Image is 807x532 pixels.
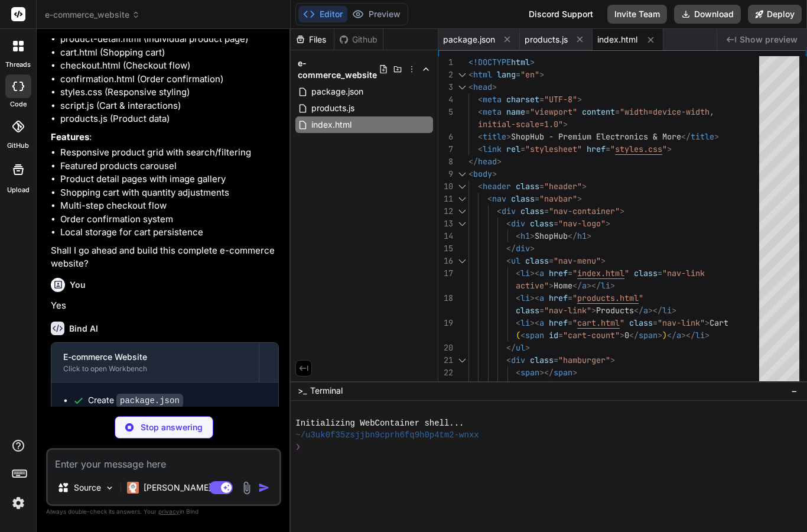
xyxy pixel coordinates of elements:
span: > [714,131,719,142]
span: span [525,330,544,340]
span: ul [516,342,525,353]
span: < [478,106,483,117]
button: E-commerce WebsiteClick to open Workbench [51,343,259,382]
div: Click to collapse the range. [454,81,470,93]
span: span [520,379,539,390]
span: a [582,280,587,291]
div: 16 [438,255,453,267]
span: rel [506,144,520,154]
p: [PERSON_NAME] 4 S.. [144,482,232,494]
div: 1 [438,56,453,69]
span: > [577,94,582,105]
span: > [530,231,535,241]
div: Click to collapse the range. [454,180,470,193]
span: > [587,231,591,241]
span: > [539,69,544,80]
span: = [658,268,662,278]
span: Show preview [740,34,798,46]
li: Shopping cart with quantity adjustments [60,186,279,200]
div: Click to collapse the range. [454,218,470,230]
span: = [615,106,620,117]
span: title [483,131,506,142]
span: ShopHub - Premium Electronics & More [511,131,681,142]
button: Invite Team [607,5,667,24]
button: Editor [298,6,347,22]
span: head [478,156,497,167]
span: ul [511,255,520,266]
span: "nav-container" [549,206,620,216]
span: href [549,268,568,278]
span: − [791,385,798,397]
span: = [539,305,544,316]
span: "nav-menu" [554,255,601,266]
li: script.js (Cart & interactions) [60,99,279,113]
span: div [502,206,516,216]
span: class [530,355,554,365]
span: li [520,293,530,303]
span: e-commerce_website [45,9,140,21]
div: Discord Support [522,5,600,24]
span: href [587,144,606,154]
span: < [487,193,492,204]
span: "en" [520,69,539,80]
div: Click to collapse the range. [454,193,470,205]
span: a [539,293,544,303]
span: class [629,317,653,328]
span: >< [530,317,539,328]
span: = [554,355,558,365]
div: 20 [438,342,453,354]
span: = [520,144,525,154]
span: "nav-link" [658,317,705,328]
span: li [662,305,672,316]
h6: You [70,279,86,291]
span: < [478,94,483,105]
span: div [516,243,530,254]
div: 17 [438,267,453,280]
span: li [695,330,705,340]
span: cart.html [577,317,620,328]
span: index.html [577,268,624,278]
span: >< [530,293,539,303]
span: class [516,305,539,316]
span: span [554,379,572,390]
span: h1 [520,231,530,241]
div: Click to collapse the range. [454,354,470,366]
span: ></ [539,367,554,378]
div: 19 [438,317,453,329]
span: </ [681,131,691,142]
span: li [601,280,610,291]
span: < [516,367,520,378]
img: Pick Models [105,483,115,493]
span: class [525,255,549,266]
span: "nav-logo" [558,218,606,229]
span: index.html [310,118,353,132]
div: Create [88,394,183,407]
div: Github [334,34,383,46]
label: code [10,99,27,109]
p: Always double-check its answers. Your in Bind [46,506,281,517]
span: body [473,168,492,179]
span: html [511,57,530,67]
span: meta [483,106,502,117]
p: Source [74,482,101,494]
span: < [506,355,511,365]
div: 2 [438,69,453,81]
span: > [572,367,577,378]
h6: Bind AI [69,323,98,335]
span: = [525,106,530,117]
span: > [620,206,624,216]
span: </ [634,305,643,316]
span: h1 [577,231,587,241]
li: Responsive product grid with search/filtering [60,146,279,160]
span: ></ [587,280,601,291]
div: 8 [438,155,453,168]
p: Yes [51,299,279,313]
span: < [478,131,483,142]
div: 15 [438,242,453,255]
span: "cart-count" [563,330,620,340]
li: Local storage for cart persistence [60,226,279,239]
span: Terminal [310,385,343,397]
span: > [610,280,615,291]
span: "nav-link" [544,305,591,316]
span: </ [468,156,478,167]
